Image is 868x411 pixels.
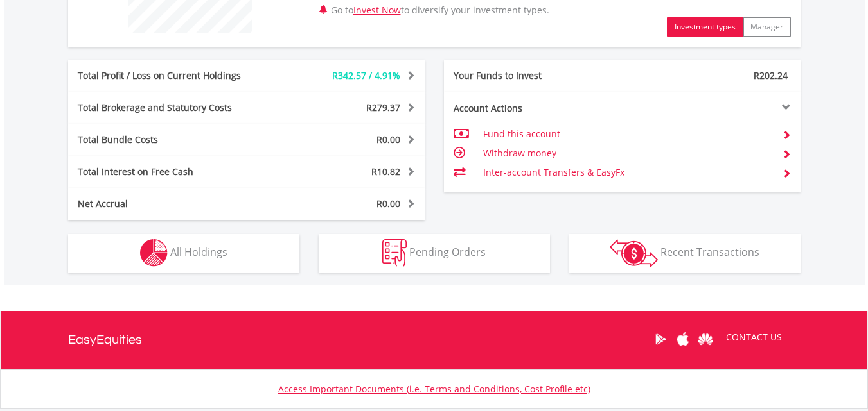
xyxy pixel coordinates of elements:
img: pending_instructions-wht.png [382,239,407,267]
div: Total Profit / Loss on Current Holdings [68,69,276,82]
td: Fund this account [483,124,772,144]
span: R10.82 [371,165,400,178]
img: transactions-zar-wht.png [610,239,658,267]
button: Pending Orders [319,234,550,273]
button: Manager [743,17,791,37]
div: Total Bundle Costs [68,133,276,146]
td: Inter-account Transfers & EasyFx [483,163,772,182]
div: Total Brokerage and Statutory Costs [68,101,276,114]
td: Withdraw money [483,144,772,163]
a: EasyEquities [68,311,142,369]
span: Recent Transactions [660,245,759,259]
div: Your Funds to Invest [444,69,623,82]
a: Access Important Documents (i.e. Terms and Conditions, Cost Profile etc) [278,383,590,395]
span: R202.24 [754,69,788,81]
a: Apple [672,319,695,359]
div: Account Actions [444,102,623,115]
span: R342.57 / 4.91% [332,69,400,81]
span: All Holdings [170,245,227,259]
span: Pending Orders [409,245,486,259]
button: Recent Transactions [569,234,801,273]
span: R0.00 [376,133,400,146]
img: holdings-wht.png [140,239,168,267]
span: R279.37 [366,101,400,113]
span: R0.00 [376,197,400,210]
div: Net Accrual [68,197,276,210]
a: Invest Now [353,4,401,16]
div: Total Interest on Free Cash [68,165,276,178]
a: Google Play [650,319,672,359]
a: Huawei [695,319,717,359]
a: CONTACT US [717,319,791,355]
button: All Holdings [68,234,299,273]
button: Investment types [667,17,743,37]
